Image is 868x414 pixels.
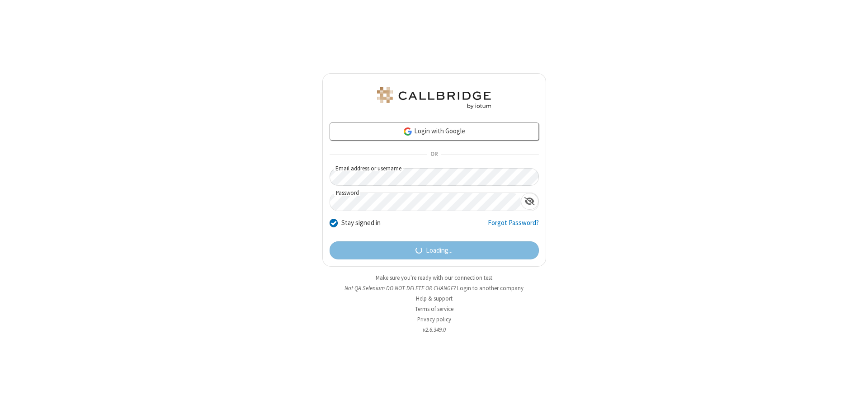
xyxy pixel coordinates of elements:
a: Terms of service [415,305,453,313]
span: OR [427,148,441,161]
a: Help & support [416,295,453,302]
a: Forgot Password? [488,218,539,235]
img: QA Selenium DO NOT DELETE OR CHANGE [375,87,493,109]
li: Not QA Selenium DO NOT DELETE OR CHANGE? [322,284,546,292]
label: Stay signed in [341,218,381,228]
a: Login with Google [330,122,539,141]
div: Show password [521,193,538,210]
li: v2.6.349.0 [322,325,546,334]
a: Make sure you're ready with our connection test [376,274,492,282]
button: Login to another company [457,284,524,292]
input: Email address or username [330,168,539,186]
img: google-icon.png [403,127,413,136]
a: Privacy policy [417,315,451,323]
input: Password [330,193,521,211]
span: Loading... [426,245,453,256]
button: Loading... [330,241,539,259]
